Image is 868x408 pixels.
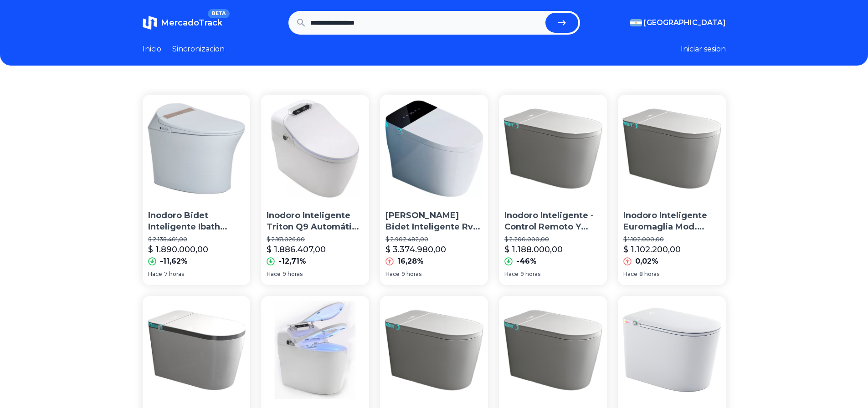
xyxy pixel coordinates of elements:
[618,95,726,203] img: Inodoro Inteligente Euromaglia Mod. 602p - Versión Premium
[401,270,421,278] span: 9 horas
[623,243,681,256] p: $ 1.102.200,00
[385,243,446,256] p: $ 3.374.980,00
[282,270,303,278] span: 9 horas
[143,296,251,404] img: Inodoro Baño Bidet Inteligente Rv Home Smart Temperatura 107
[520,270,540,278] span: 9 horas
[143,15,157,30] img: MercadoTrack
[261,95,369,203] img: Inodoro Inteligente Triton Q9 Automático Bidet Incorporado
[148,243,208,256] p: $ 1.890.000,00
[208,9,229,18] span: BETA
[278,256,306,267] p: -12,71%
[148,270,162,278] span: Hace
[143,95,251,203] img: Inodoro Bidet Inteligente Ibath Smart Toilet Xp101
[380,95,488,203] img: Inodoro Baño Bidet Inteligente Rv Home Y6 Smart Temperatura
[267,210,364,233] p: Inodoro Inteligente Triton Q9 Automático Bidet Incorporado
[148,236,245,243] p: $ 2.138.401,00
[261,296,369,404] img: Inodoro Inteligente Smart Digital Triton C/ Bidet
[623,270,637,278] span: Hace
[499,296,607,404] img: Inodoro Inteligente Euromaglia Mod. 602p - Versión Premium
[385,210,483,233] p: [PERSON_NAME] Bidet Inteligente Rv Home Y6 Smart Temperatura
[618,95,726,285] a: Inodoro Inteligente Euromaglia Mod. 602p - Versión PremiumInodoro Inteligente Euromaglia Mod. 602...
[618,296,726,404] img: Inodoro Inteligente Euromaglia Mod. 05 - Version Premium
[681,44,726,55] button: Iniciar sesion
[630,17,726,28] button: [GEOGRAPHIC_DATA]
[499,95,607,203] img: Inodoro Inteligente - Control Remoto Y Bidet Incorporado 602
[504,210,601,233] p: Inodoro Inteligente - Control Remoto Y Bidet Incorporado 602
[504,270,519,278] span: Hace
[635,256,658,267] p: 0,02%
[172,44,225,55] a: Sincronizacion
[499,95,607,285] a: Inodoro Inteligente - Control Remoto Y Bidet Incorporado 602Inodoro Inteligente - Control Remoto ...
[380,296,488,404] img: Inodoro Inteligente - Control Remoto Y Bidet Incorporado 602
[623,210,720,233] p: Inodoro Inteligente Euromaglia Mod. 602p - Versión Premium
[380,95,488,285] a: Inodoro Baño Bidet Inteligente Rv Home Y6 Smart Temperatura[PERSON_NAME] Bidet Inteligente Rv Hom...
[161,18,222,28] span: MercadoTrack
[148,210,245,233] p: Inodoro Bidet Inteligente Ibath Smart Toilet Xp101
[261,95,369,285] a: Inodoro Inteligente Triton Q9 Automático Bidet IncorporadoInodoro Inteligente Triton Q9 Automátic...
[164,270,184,278] span: 7 horas
[143,44,161,55] a: Inicio
[623,236,720,243] p: $ 1.102.000,00
[644,17,726,28] span: [GEOGRAPHIC_DATA]
[267,270,281,278] span: Hace
[143,15,222,30] a: MercadoTrackBETA
[143,95,251,285] a: Inodoro Bidet Inteligente Ibath Smart Toilet Xp101Inodoro Bidet Inteligente Ibath Smart Toilet Xp...
[504,243,563,256] p: $ 1.188.000,00
[267,243,326,256] p: $ 1.886.407,00
[385,236,483,243] p: $ 2.902.482,00
[630,19,642,26] img: Argentina
[267,236,364,243] p: $ 2.161.026,00
[516,256,537,267] p: -46%
[504,236,601,243] p: $ 2.200.000,00
[385,270,400,278] span: Hace
[160,256,188,267] p: -11,62%
[397,256,424,267] p: 16,28%
[639,270,659,278] span: 8 horas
